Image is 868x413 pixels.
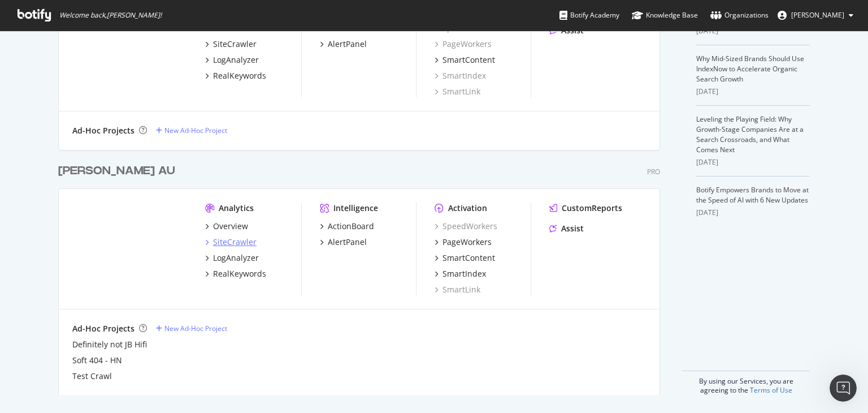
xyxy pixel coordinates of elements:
a: [PERSON_NAME] AU [58,163,180,179]
a: Leveling the Playing Field: Why Growth-Stage Companies Are at a Search Crossroads, and What Comes... [696,114,804,154]
div: SiteCrawler [213,38,257,50]
div: RealKeywords [213,70,266,81]
div: By using our Services, you are agreeing to the [682,371,810,395]
div: AlertPanel [328,236,367,248]
a: Assist [549,223,584,234]
a: Soft 404 - HN [72,355,122,366]
div: SmartContent [442,54,495,66]
div: [DATE] [696,208,810,218]
div: Assist [561,223,584,234]
span: Venus Martel [791,10,844,20]
div: LogAnalyzer [213,54,259,66]
a: RealKeywords [205,70,266,81]
a: AlertPanel [320,236,367,248]
div: RealKeywords [213,268,266,279]
div: Organizations [710,10,769,21]
a: SmartLink [435,284,480,295]
a: Why Mid-Sized Brands Should Use IndexNow to Accelerate Organic Search Growth [696,54,804,84]
a: SmartContent [435,54,495,66]
div: Activation [448,203,487,214]
div: [PERSON_NAME] AU [58,163,175,179]
a: Terms of Use [750,385,792,395]
button: [PERSON_NAME] [769,6,862,24]
div: PageWorkers [442,236,492,248]
a: Definitely not JB Hifi [72,339,147,350]
div: AlertPanel [328,38,367,50]
iframe: Intercom live chat [830,375,857,402]
div: Overview [213,221,248,232]
a: Botify Empowers Brands to Move at the Speed of AI with 6 New Updates [696,185,809,205]
div: New Ad-Hoc Project [164,126,227,135]
a: New Ad-Hoc Project [156,126,227,135]
a: SiteCrawler [205,38,257,50]
div: SiteCrawler [213,236,257,248]
div: Analytics [219,203,254,214]
div: New Ad-Hoc Project [164,324,227,333]
a: SmartLink [435,86,480,97]
div: Intelligence [333,203,378,214]
a: SmartIndex [435,70,486,81]
div: Knowledge Base [632,10,698,21]
div: [DATE] [696,157,810,167]
a: ActionBoard [320,221,374,232]
div: [DATE] [696,87,810,97]
a: PageWorkers [435,236,492,248]
a: SiteCrawler [205,236,257,248]
a: LogAnalyzer [205,252,259,264]
a: CustomReports [549,203,622,214]
div: Botify Academy [559,10,619,21]
div: Ad-Hoc Projects [72,323,134,334]
a: PageWorkers [435,38,492,50]
a: SmartContent [435,252,495,264]
div: Pro [647,167,660,177]
a: New Ad-Hoc Project [156,324,227,333]
a: SmartIndex [435,268,486,279]
img: www.joycemayne.com.au [72,5,187,96]
a: AlertPanel [320,38,367,50]
span: Welcome back, [PERSON_NAME] ! [59,11,162,20]
div: Ad-Hoc Projects [72,125,134,136]
img: harveynorman.com.au [72,203,187,294]
a: RealKeywords [205,268,266,279]
a: Overview [205,221,248,232]
div: LogAnalyzer [213,252,259,264]
div: SmartContent [442,252,495,264]
div: CustomReports [562,203,622,214]
a: LogAnalyzer [205,54,259,66]
a: SpeedWorkers [435,221,497,232]
a: Test Crawl [72,371,112,382]
div: SmartIndex [442,268,486,279]
div: ActionBoard [328,221,374,232]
